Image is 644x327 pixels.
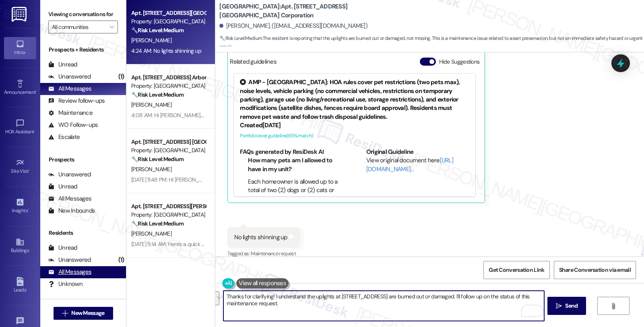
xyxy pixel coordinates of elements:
[29,167,30,173] span: •
[131,240,490,248] div: [DATE] 5:14 AM: Here's a quick update. The ARC application fee is $35.00. Should you have other c...
[240,121,469,130] div: Created [DATE]
[109,24,114,30] i: 
[48,97,105,105] div: Review follow-ups
[366,148,414,156] b: Original Guideline
[131,211,206,219] div: Property: [GEOGRAPHIC_DATA]
[48,244,77,252] div: Unread
[547,297,586,315] button: Send
[116,254,126,266] div: (1)
[240,148,324,156] b: FAQs generated by ResiDesk AI
[483,261,549,279] button: Get Conversation Link
[4,37,36,59] a: Inbox
[439,58,480,66] label: Hide Suggestions
[4,195,36,217] a: Insights •
[223,291,544,321] textarea: To enrich screen reader interactions, please activate Accessibility in Grammarly extension settings
[48,268,91,276] div: All Messages
[116,70,126,83] div: (1)
[219,34,644,52] span: : The resident is reporting that the uplights are burned out or damaged, not missing. This is a m...
[219,2,380,20] b: [GEOGRAPHIC_DATA]: Apt. [STREET_ADDRESS][GEOGRAPHIC_DATA] Corporation
[48,109,93,117] div: Maintenance
[131,73,206,82] div: Apt. [STREET_ADDRESS] Arbor Valley Townhomes Homeowners Association, Inc.
[40,155,126,164] div: Prospects
[131,101,171,108] span: [PERSON_NAME]
[366,156,453,173] a: [URL][DOMAIN_NAME]…
[131,146,206,155] div: Property: [GEOGRAPHIC_DATA]
[131,91,184,98] strong: 🔧 Risk Level: Medium
[366,156,470,174] div: View original document here
[248,178,343,221] li: Each homeowner is allowed up to a total of two (2) dogs or (2) cats or combination of dogs and ca...
[48,256,91,264] div: Unanswered
[248,156,343,174] li: How many pets am I allowed to have in my unit?
[234,233,287,242] div: No lights shinning up
[131,37,171,44] span: [PERSON_NAME]
[48,85,91,93] div: All Messages
[489,266,544,274] span: Get Conversation Link
[54,307,113,320] button: New Message
[48,280,83,288] div: Unknown
[52,21,105,33] input: All communities
[48,207,95,215] div: New Inbounds
[4,275,36,296] a: Leads
[36,88,37,94] span: •
[240,132,469,140] div: Portfolio level guideline ( 65 % match)
[48,133,80,141] div: Escalate
[219,35,262,41] strong: 🔧 Risk Level: Medium
[48,182,77,191] div: Unread
[131,230,171,237] span: [PERSON_NAME]
[28,207,29,212] span: •
[12,7,28,22] img: ResiDesk Logo
[565,302,578,310] span: Send
[219,22,367,30] div: [PERSON_NAME]. ([EMAIL_ADDRESS][DOMAIN_NAME])
[48,121,98,129] div: WO Follow-ups
[48,60,77,69] div: Unread
[131,155,184,163] strong: 🔧 Risk Level: Medium
[131,176,628,183] div: [DATE] 11:48 PM: Hi [PERSON_NAME], my apologies, but for some reason, the link does not seem to w...
[131,166,171,173] span: [PERSON_NAME]
[230,58,277,69] div: Related guidelines
[62,310,68,317] i: 
[48,8,118,21] label: Viewing conversations for
[40,46,126,54] div: Prospects + Residents
[40,229,126,237] div: Residents
[610,303,616,309] i: 
[4,235,36,257] a: Buildings
[131,138,206,146] div: Apt. [STREET_ADDRESS] [GEOGRAPHIC_DATA] Corporation
[131,82,206,90] div: Property: [GEOGRAPHIC_DATA]
[240,78,469,121] div: AMP - [GEOGRAPHIC_DATA]: HOA rules cover pet restrictions (two pets max), noise levels, vehicle p...
[4,116,36,138] a: HOA Assistant
[131,9,206,17] div: Apt. [STREET_ADDRESS][GEOGRAPHIC_DATA] Corporation
[131,202,206,211] div: Apt. [STREET_ADDRESS][PERSON_NAME] Arbor Valley Townhomes Homeowners Association, Inc.
[48,72,91,81] div: Unanswered
[554,261,636,279] button: Share Conversation via email
[48,195,91,203] div: All Messages
[131,27,184,34] strong: 🔧 Risk Level: Medium
[556,303,562,309] i: 
[131,47,201,54] div: 4:24 AM: No lights shinning up
[131,220,184,227] strong: 🔧 Risk Level: Medium
[559,266,631,274] span: Share Conversation via email
[71,309,104,317] span: New Message
[251,250,296,257] span: Maintenance request
[4,156,36,178] a: Site Visit •
[227,248,300,259] div: Tagged as:
[48,170,91,179] div: Unanswered
[131,17,206,26] div: Property: [GEOGRAPHIC_DATA]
